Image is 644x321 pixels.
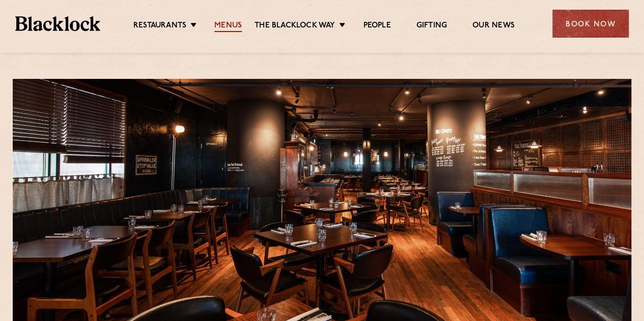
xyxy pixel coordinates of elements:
[133,21,186,32] a: Restaurants
[214,21,242,32] a: Menus
[552,10,629,38] div: Book Now
[363,21,390,32] a: People
[472,21,515,32] a: Our News
[15,16,100,31] img: BL_Textured_Logo-footer-cropped.svg
[255,21,335,32] a: The Blacklock Way
[416,21,447,32] a: Gifting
